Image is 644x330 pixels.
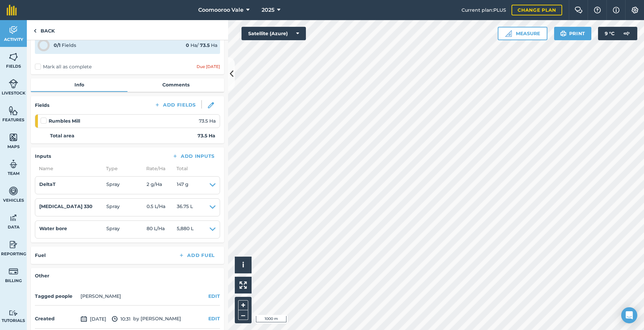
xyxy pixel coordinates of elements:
span: Spray [106,225,147,234]
span: Rate/ Ha [142,165,172,172]
a: Comments [127,78,224,91]
li: [PERSON_NAME] [80,292,121,300]
button: Measure [498,27,547,40]
img: svg+xml;base64,PD94bWwgdmVyc2lvbj0iMS4wIiBlbmNvZGluZz0idXRmLTgiPz4KPCEtLSBHZW5lcmF0b3I6IEFkb2JlIE... [80,315,87,323]
button: Add Inputs [167,151,220,161]
h4: Fuel [35,252,46,259]
span: 73.5 Ha [199,117,216,125]
img: svg+xml;base64,PD94bWwgdmVyc2lvbj0iMS4wIiBlbmNvZGluZz0idXRmLTgiPz4KPCEtLSBHZW5lcmF0b3I6IEFkb2JlIE... [9,266,18,276]
span: Type [102,165,142,172]
span: 5,880 L [177,225,194,234]
img: svg+xml;base64,PHN2ZyB4bWxucz0iaHR0cDovL3d3dy53My5vcmcvMjAwMC9zdmciIHdpZHRoPSI5IiBoZWlnaHQ9IjI0Ii... [34,27,37,35]
span: 2 g / Ha [147,181,177,190]
button: Add Fields [149,100,201,110]
div: by [PERSON_NAME] [35,310,220,329]
img: Four arrows, one pointing top left, one top right, one bottom right and the last bottom left [239,281,247,289]
span: 36.75 L [177,203,193,212]
a: Info [31,78,127,91]
button: Satellite (Azure) [241,27,306,40]
img: svg+xml;base64,PD94bWwgdmVyc2lvbj0iMS4wIiBlbmNvZGluZz0idXRmLTgiPz4KPCEtLSBHZW5lcmF0b3I6IEFkb2JlIE... [9,213,18,223]
div: Fields [54,42,76,49]
h4: Tagged people [35,292,78,300]
h4: Fields [35,102,49,109]
h4: Inputs [35,152,51,160]
span: Spray [106,181,147,190]
h4: [MEDICAL_DATA] 330 [39,203,106,210]
img: svg+xml;base64,PD94bWwgdmVyc2lvbj0iMS4wIiBlbmNvZGluZz0idXRmLTgiPz4KPCEtLSBHZW5lcmF0b3I6IEFkb2JlIE... [112,315,118,323]
h4: Other [35,272,220,279]
img: svg+xml;base64,PD94bWwgdmVyc2lvbj0iMS4wIiBlbmNvZGluZz0idXRmLTgiPz4KPCEtLSBHZW5lcmF0b3I6IEFkb2JlIE... [9,25,18,35]
div: Ha / Ha [186,42,217,49]
summary: Water boreSpray80 L/Ha5,880 L [39,225,216,234]
span: 2025 [262,6,274,14]
img: svg+xml;base64,PD94bWwgdmVyc2lvbj0iMS4wIiBlbmNvZGluZz0idXRmLTgiPz4KPCEtLSBHZW5lcmF0b3I6IEFkb2JlIE... [620,27,633,40]
img: fieldmargin Logo [7,5,17,15]
span: 0.5 L / Ha [147,203,177,212]
button: EDIT [208,292,220,300]
img: svg+xml;base64,PHN2ZyB4bWxucz0iaHR0cDovL3d3dy53My5vcmcvMjAwMC9zdmciIHdpZHRoPSI1NiIgaGVpZ2h0PSI2MC... [9,52,18,62]
span: [DATE] [80,315,106,323]
img: svg+xml;base64,PHN2ZyB3aWR0aD0iMTgiIGhlaWdodD0iMTgiIHZpZXdCb3g9IjAgMCAxOCAxOCIgZmlsbD0ibm9uZSIgeG... [208,102,214,108]
strong: Rumbles Mill [49,117,80,125]
strong: 73.5 [200,42,210,48]
strong: 0 / 1 [54,42,60,48]
img: svg+xml;base64,PHN2ZyB4bWxucz0iaHR0cDovL3d3dy53My5vcmcvMjAwMC9zdmciIHdpZHRoPSI1NiIgaGVpZ2h0PSI2MC... [9,132,18,142]
img: svg+xml;base64,PD94bWwgdmVyc2lvbj0iMS4wIiBlbmNvZGluZz0idXRmLTgiPz4KPCEtLSBHZW5lcmF0b3I6IEFkb2JlIE... [9,159,18,169]
h4: DeltaT [39,181,106,188]
img: Two speech bubbles overlapping with the left bubble in the forefront [575,7,583,13]
a: Change plan [512,5,562,15]
button: + [238,300,248,310]
img: svg+xml;base64,PHN2ZyB4bWxucz0iaHR0cDovL3d3dy53My5vcmcvMjAwMC9zdmciIHdpZHRoPSIxNyIgaGVpZ2h0PSIxNy... [613,6,620,14]
h4: Water bore [39,225,106,232]
img: svg+xml;base64,PD94bWwgdmVyc2lvbj0iMS4wIiBlbmNvZGluZz0idXRmLTgiPz4KPCEtLSBHZW5lcmF0b3I6IEFkb2JlIE... [9,79,18,89]
img: svg+xml;base64,PHN2ZyB4bWxucz0iaHR0cDovL3d3dy53My5vcmcvMjAwMC9zdmciIHdpZHRoPSIxOSIgaGVpZ2h0PSIyNC... [560,29,567,38]
img: svg+xml;base64,PD94bWwgdmVyc2lvbj0iMS4wIiBlbmNvZGluZz0idXRmLTgiPz4KPCEtLSBHZW5lcmF0b3I6IEFkb2JlIE... [9,240,18,250]
span: Spray [106,203,147,212]
div: Open Intercom Messenger [621,307,637,323]
span: 9 ° C [605,27,614,40]
button: EDIT [208,315,220,322]
button: Print [554,27,592,40]
button: i [235,257,252,273]
strong: 73.5 Ha [198,132,215,139]
strong: Total area [50,132,74,139]
span: 80 L / Ha [147,225,177,234]
label: Mark all as complete [35,63,92,70]
img: A question mark icon [593,7,601,13]
img: Ruler icon [505,30,512,37]
span: Total [172,165,188,172]
span: Name [35,165,102,172]
button: 9 °C [598,27,637,40]
summary: DeltaTSpray2 g/Ha147 g [39,181,216,190]
span: Current plan : PLUS [462,6,506,14]
span: 10:31 [112,315,130,323]
h4: Created [35,315,78,322]
button: – [238,310,248,320]
summary: [MEDICAL_DATA] 330Spray0.5 L/Ha36.75 L [39,203,216,212]
span: Coomooroo Vale [198,6,244,14]
button: Add Fuel [173,251,220,260]
div: Due [DATE] [197,64,220,69]
img: A cog icon [631,7,639,13]
span: 147 g [177,181,189,190]
img: svg+xml;base64,PHN2ZyB4bWxucz0iaHR0cDovL3d3dy53My5vcmcvMjAwMC9zdmciIHdpZHRoPSI1NiIgaGVpZ2h0PSI2MC... [9,106,18,116]
span: i [242,261,244,269]
img: svg+xml;base64,PD94bWwgdmVyc2lvbj0iMS4wIiBlbmNvZGluZz0idXRmLTgiPz4KPCEtLSBHZW5lcmF0b3I6IEFkb2JlIE... [9,186,18,196]
img: svg+xml;base64,PD94bWwgdmVyc2lvbj0iMS4wIiBlbmNvZGluZz0idXRmLTgiPz4KPCEtLSBHZW5lcmF0b3I6IEFkb2JlIE... [9,310,18,316]
a: Back [27,20,61,40]
strong: 0 [186,42,189,48]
